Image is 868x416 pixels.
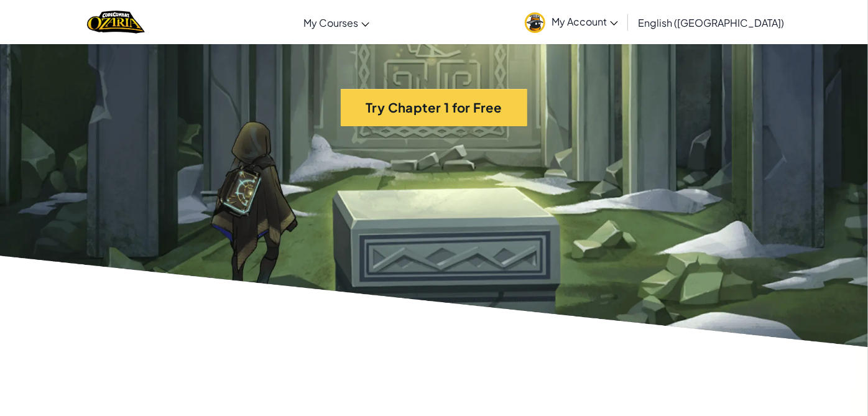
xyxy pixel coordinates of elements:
[632,6,790,39] a: English ([GEOGRAPHIC_DATA])
[87,9,145,35] img: Home
[303,16,358,29] span: My Courses
[638,16,784,29] span: English ([GEOGRAPHIC_DATA])
[552,15,618,28] span: My Account
[87,9,145,35] a: Ozaria by CodeCombat logo
[297,6,376,39] a: My Courses
[341,89,527,127] button: Try Chapter 1 for Free
[525,12,545,33] img: avatar
[519,2,624,42] a: My Account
